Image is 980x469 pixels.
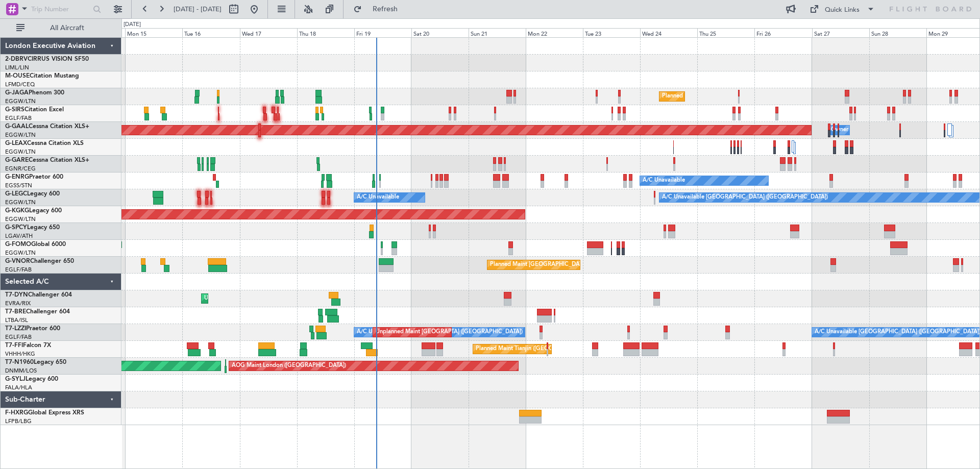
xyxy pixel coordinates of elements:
[357,325,523,340] div: A/C Unavailable [GEOGRAPHIC_DATA] ([GEOGRAPHIC_DATA])
[5,73,30,79] span: M-OUSE
[5,157,89,163] a: G-GARECessna Citation XLS+
[490,257,651,273] div: Planned Maint [GEOGRAPHIC_DATA] ([GEOGRAPHIC_DATA])
[5,199,36,206] a: EGGW/LTN
[5,225,60,231] a: G-SPCYLegacy 650
[5,241,66,248] a: G-FOMOGlobal 6000
[5,359,34,365] span: T7-N1960
[643,173,685,188] div: A/C Unavailable
[5,107,64,113] a: G-SIRSCitation Excel
[831,122,848,138] div: Owner
[5,266,32,274] a: EGLF/FAB
[11,20,111,36] button: All Aircraft
[364,6,407,13] span: Refresh
[5,107,24,113] span: G-SIRS
[5,333,32,341] a: EGLF/FAB
[583,28,640,37] div: Tue 23
[5,140,84,146] a: G-LEAXCessna Citation XLS
[5,174,63,180] a: G-ENRGPraetor 600
[812,28,869,37] div: Sat 27
[5,174,29,180] span: G-ENRG
[5,292,28,298] span: T7-DYN
[5,225,27,231] span: G-SPCY
[5,56,28,62] span: 2-DBRV
[5,300,31,307] a: EVRA/RIX
[825,5,860,15] div: Quick Links
[5,208,29,214] span: G-KGKG
[526,28,583,37] div: Mon 22
[5,191,60,197] a: G-LEGCLegacy 600
[5,114,32,122] a: EGLF/FAB
[5,410,84,416] a: F-HXRGGlobal Express XRS
[5,384,32,391] a: FALA/HLA
[5,131,36,139] a: EGGW/LTN
[5,124,29,130] span: G-GAAL
[5,249,36,257] a: EGGW/LTN
[804,1,880,17] button: Quick Links
[411,28,469,37] div: Sat 20
[5,148,36,156] a: EGGW/LTN
[5,410,28,416] span: F-HXRG
[5,326,60,332] a: T7-LZZIPraetor 600
[5,326,26,332] span: T7-LZZI
[5,376,58,382] a: G-SYLJLegacy 600
[5,309,26,315] span: T7-BRE
[5,258,74,264] a: G-VNORChallenger 650
[5,258,30,264] span: G-VNOR
[5,367,37,375] a: DNMM/LOS
[232,358,346,374] div: AOG Maint London ([GEOGRAPHIC_DATA])
[5,359,66,365] a: T7-N1960Legacy 650
[5,90,64,96] a: G-JAGAPhenom 300
[182,28,239,37] div: Tue 16
[357,190,399,205] div: A/C Unavailable
[5,208,62,214] a: G-KGKGLegacy 600
[640,28,697,37] div: Wed 24
[376,325,544,340] div: Unplanned Maint [GEOGRAPHIC_DATA] ([GEOGRAPHIC_DATA])
[297,28,354,37] div: Thu 18
[5,417,32,425] a: LFPB/LBG
[240,28,297,37] div: Wed 17
[5,140,27,146] span: G-LEAX
[5,342,51,349] a: T7-FFIFalcon 7X
[5,191,27,197] span: G-LEGC
[5,90,29,96] span: G-JAGA
[5,215,36,223] a: EGGW/LTN
[5,376,26,382] span: G-SYLJ
[5,64,29,71] a: LIML/LIN
[869,28,926,37] div: Sun 28
[27,24,108,32] span: All Aircraft
[5,316,28,324] a: LTBA/ISL
[5,292,72,298] a: T7-DYNChallenger 604
[125,28,182,37] div: Mon 15
[349,1,410,17] button: Refresh
[5,97,36,105] a: EGGW/LTN
[662,89,823,104] div: Planned Maint [GEOGRAPHIC_DATA] ([GEOGRAPHIC_DATA])
[697,28,754,37] div: Thu 25
[174,5,222,14] span: [DATE] - [DATE]
[469,28,526,37] div: Sun 21
[5,165,36,172] a: EGNR/CEG
[5,182,32,189] a: EGSS/STN
[5,157,29,163] span: G-GARE
[5,73,79,79] a: M-OUSECitation Mustang
[5,232,33,240] a: LGAV/ATH
[354,28,411,37] div: Fri 19
[124,20,141,29] div: [DATE]
[204,291,335,306] div: Unplanned Maint [GEOGRAPHIC_DATA] (Riga Intl)
[754,28,812,37] div: Fri 26
[5,241,31,248] span: G-FOMO
[5,56,89,62] a: 2-DBRVCIRRUS VISION SF50
[5,309,70,315] a: T7-BREChallenger 604
[5,350,35,358] a: VHHH/HKG
[5,81,35,88] a: LFMD/CEQ
[476,341,595,357] div: Planned Maint Tianjin ([GEOGRAPHIC_DATA])
[5,124,89,130] a: G-GAALCessna Citation XLS+
[662,190,828,205] div: A/C Unavailable [GEOGRAPHIC_DATA] ([GEOGRAPHIC_DATA])
[31,2,90,17] input: Trip Number
[5,342,23,349] span: T7-FFI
